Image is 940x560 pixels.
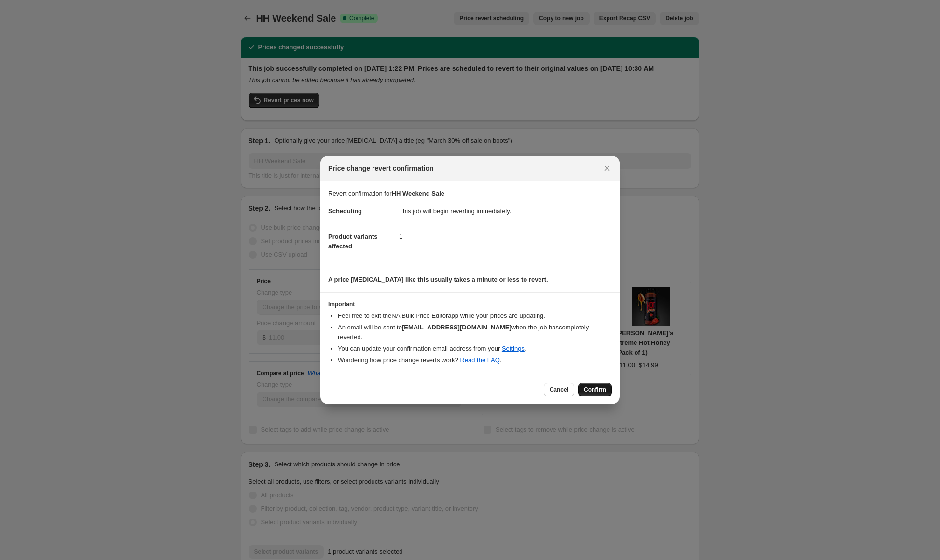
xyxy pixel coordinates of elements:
li: You can update your confirmation email address from your . [338,344,612,354]
li: Feel free to exit the NA Bulk Price Editor app while your prices are updating. [338,311,612,321]
button: Confirm [578,383,612,396]
a: Read the FAQ [460,356,499,364]
p: Revert confirmation for [328,189,612,199]
span: Product variants affected [328,233,378,250]
span: Confirm [584,386,606,394]
dd: 1 [399,224,612,249]
li: Wondering how price change reverts work? . [338,355,612,365]
b: A price [MEDICAL_DATA] like this usually takes a minute or less to revert. [328,276,548,283]
button: Cancel [544,383,574,396]
a: Settings [502,345,525,352]
dd: This job will begin reverting immediately. [399,199,612,224]
b: [EMAIL_ADDRESS][DOMAIN_NAME] [402,324,511,331]
button: Close [600,162,614,175]
h3: Important [328,300,612,308]
li: An email will be sent to when the job has completely reverted . [338,323,612,342]
b: HH Weekend Sale [392,190,445,197]
span: Scheduling [328,207,362,215]
span: Price change revert confirmation [328,164,434,173]
span: Cancel [550,386,568,394]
